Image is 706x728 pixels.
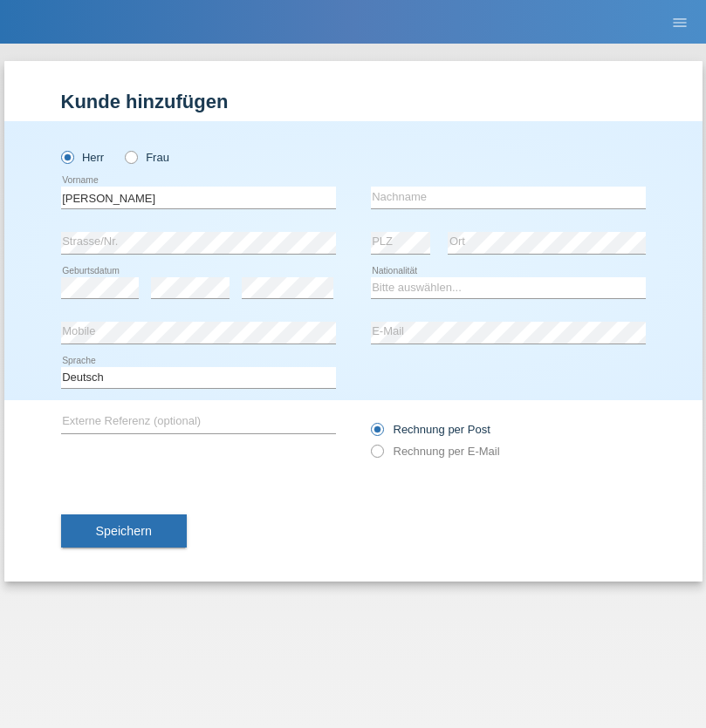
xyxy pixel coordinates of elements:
[671,14,689,31] i: menu
[61,151,72,162] input: Herr
[61,91,646,112] h1: Kunde hinzufügen
[371,423,382,445] input: Rechnung per Post
[96,524,152,538] span: Speichern
[125,151,136,162] input: Frau
[371,445,500,458] label: Rechnung per E-Mail
[125,151,169,164] label: Frau
[662,17,697,27] a: menu
[61,151,105,164] label: Herr
[371,423,490,436] label: Rechnung per Post
[61,514,187,548] button: Speichern
[371,445,382,466] input: Rechnung per E-Mail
